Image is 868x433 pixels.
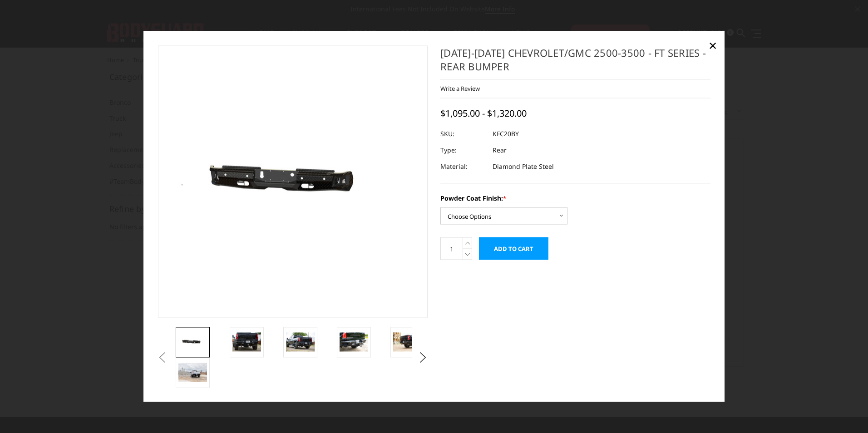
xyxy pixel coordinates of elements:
button: Next [416,350,430,364]
img: 2020-2025 Chevrolet/GMC 2500-3500 - FT Series - Rear Bumper [286,332,315,351]
dt: SKU: [440,126,486,142]
button: Previous [156,350,169,364]
dd: Rear [493,142,507,158]
dt: Material: [440,158,486,175]
dt: Type: [440,142,486,158]
a: Write a Review [440,84,480,93]
img: 2020-2025 Chevrolet/GMC 2500-3500 - FT Series - Rear Bumper [178,335,207,349]
img: 2020-2025 Chevrolet/GMC 2500-3500 - FT Series - Rear Bumper [393,332,422,351]
dd: KFC20BY [493,126,519,142]
img: 2020-2025 Chevrolet/GMC 2500-3500 - FT Series - Rear Bumper [232,332,261,351]
iframe: Chat Widget [823,389,868,433]
img: 2020-2025 Chevrolet/GMC 2500-3500 - FT Series - Rear Bumper [178,363,207,382]
input: Add to Cart [479,237,548,260]
a: 2020-2025 Chevrolet/GMC 2500-3500 - FT Series - Rear Bumper [158,45,428,318]
dd: Diamond Plate Steel [493,158,554,175]
a: Close [705,38,720,52]
span: × [709,35,717,54]
span: $1,095.00 - $1,320.00 [440,107,527,119]
h1: [DATE]-[DATE] Chevrolet/GMC 2500-3500 - FT Series - Rear Bumper [440,45,710,79]
label: Powder Coat Finish: [440,193,710,203]
img: 2020-2025 Chevrolet/GMC 2500-3500 - FT Series - Rear Bumper [340,332,368,351]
